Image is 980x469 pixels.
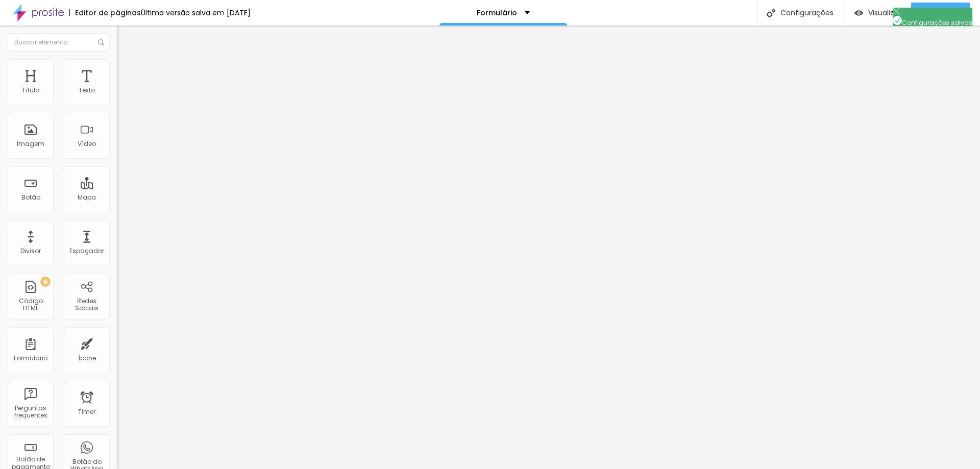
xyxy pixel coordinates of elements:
iframe: Editor [117,26,980,469]
div: Botão [21,194,40,201]
span: Visualizar [868,9,901,17]
div: Código HTML [10,298,51,312]
div: Imagem [17,140,44,147]
div: Timer [78,408,95,415]
img: view-1.svg [854,9,863,17]
div: Título [22,87,39,94]
p: Formulário [477,9,517,16]
div: Mapa [78,194,96,201]
div: Ícone [78,355,96,362]
input: Buscar elemento [8,33,110,52]
img: Icone [893,16,902,25]
div: Editor de páginas [69,9,141,16]
button: Visualizar [844,3,911,23]
div: Vídeo [78,140,96,147]
div: Formulário [14,355,47,362]
div: Espaçador [69,248,104,255]
div: Última versão salva em [DATE] [141,9,251,16]
div: Divisor [20,248,41,255]
div: Texto [79,87,95,94]
img: Icone [98,39,104,45]
button: Publicar [911,3,970,23]
div: Redes Sociais [66,298,107,312]
span: Configurações salvas [893,18,972,27]
div: Perguntas frequentes [10,405,51,419]
img: Icone [893,8,900,15]
img: Icone [767,9,775,17]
